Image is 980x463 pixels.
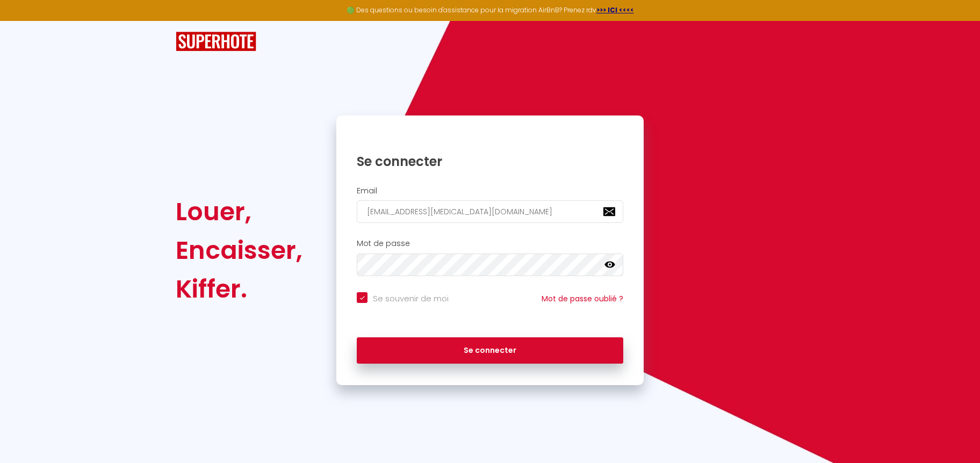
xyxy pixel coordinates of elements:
[176,192,302,231] div: Louer,
[596,5,634,15] a: >>> ICI <<<<
[176,231,302,270] div: Encaisser,
[176,270,302,308] div: Kiffer.
[542,293,623,304] a: Mot de passe oublié ?
[357,153,623,170] h1: Se connecter
[357,239,623,248] h2: Mot de passe
[357,200,623,223] input: Ton Email
[357,186,623,196] h2: Email
[357,337,623,364] button: Se connecter
[176,32,256,52] img: SuperHote logo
